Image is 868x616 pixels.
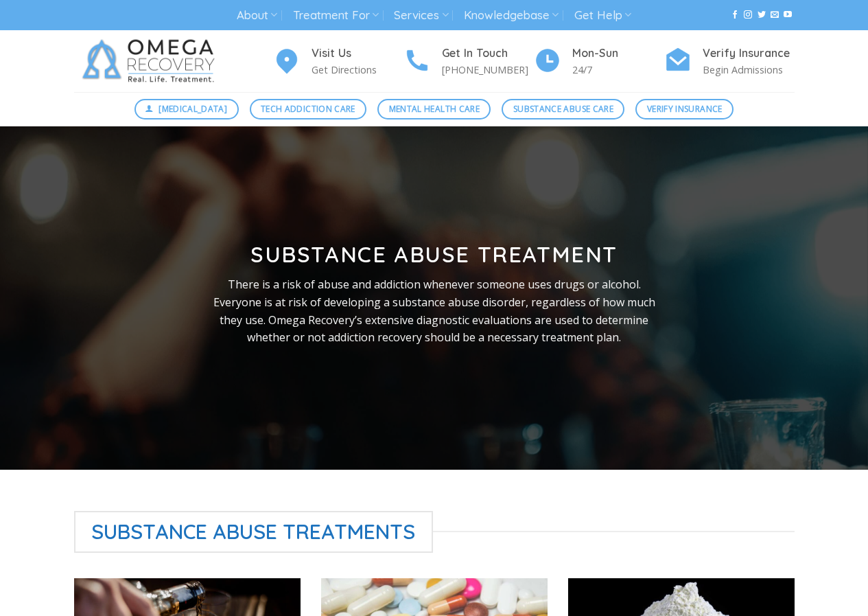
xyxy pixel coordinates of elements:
[134,99,239,119] a: [MEDICAL_DATA]
[442,62,534,78] p: [PHONE_NUMBER]
[261,102,355,115] span: Tech Addiction Care
[377,99,491,119] a: Mental Health Care
[273,45,403,78] a: Visit Us Get Directions
[703,62,795,78] p: Begin Admissions
[312,45,403,62] h4: Visit Us
[513,102,613,115] span: Substance Abuse Care
[744,10,752,20] a: Follow on Instagram
[784,10,792,20] a: Follow on YouTube
[703,45,795,62] h4: Verify Insurance
[237,3,277,28] a: About
[574,3,631,28] a: Get Help
[635,99,734,119] a: Verify Insurance
[502,99,624,119] a: Substance Abuse Care
[250,240,618,268] strong: Substance Abuse Treatment
[74,511,434,553] span: Substance Abuse Treatments
[389,102,480,115] span: Mental Health Care
[394,3,448,28] a: Services
[312,62,403,78] p: Get Directions
[731,10,739,20] a: Follow on Facebook
[74,30,228,92] img: Omega Recovery
[212,276,657,346] p: There is a risk of abuse and addiction whenever someone uses drugs or alcohol. Everyone is at ris...
[771,10,779,20] a: Send us an email
[250,99,367,119] a: Tech Addiction Care
[572,62,664,78] p: 24/7
[403,45,534,78] a: Get In Touch [PHONE_NUMBER]
[664,45,795,78] a: Verify Insurance Begin Admissions
[758,10,766,20] a: Follow on Twitter
[464,3,559,28] a: Knowledgebase
[647,102,723,115] span: Verify Insurance
[159,102,227,115] span: [MEDICAL_DATA]
[572,45,664,62] h4: Mon-Sun
[442,45,534,62] h4: Get In Touch
[293,3,379,28] a: Treatment For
